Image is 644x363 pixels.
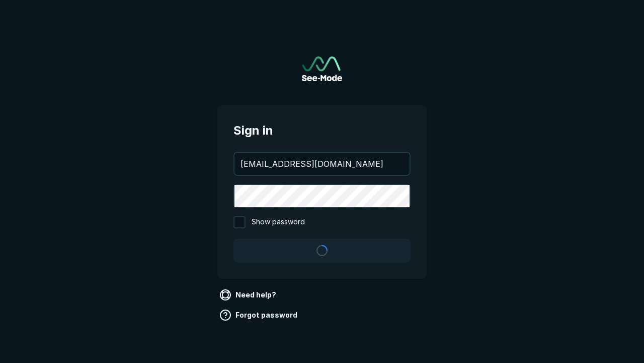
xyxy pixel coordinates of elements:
span: Sign in [233,122,411,140]
a: Forgot password [217,307,301,323]
span: Show password [252,216,305,228]
a: Go to sign in [302,56,342,81]
a: Need help? [217,287,280,303]
img: See-Mode Logo [302,56,342,81]
input: your@email.com [234,153,410,175]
